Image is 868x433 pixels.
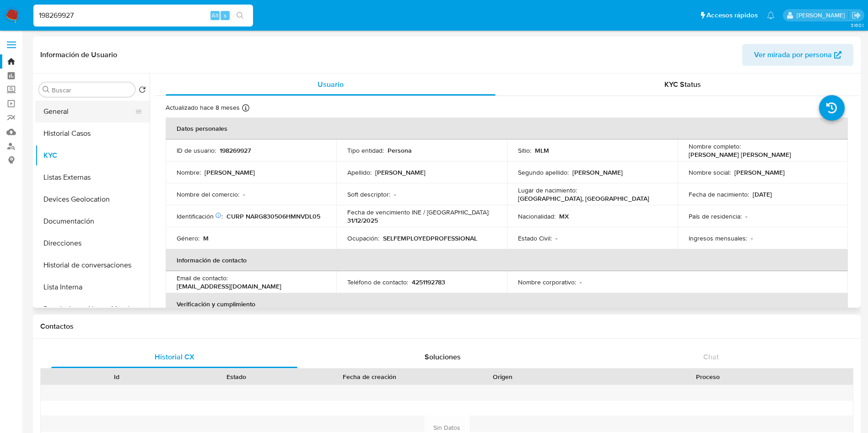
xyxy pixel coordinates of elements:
p: - [580,278,582,286]
button: Lista Interna [35,276,150,298]
th: Información de contacto [166,249,848,271]
th: Datos personales [166,118,848,139]
button: Documentación [35,210,150,232]
p: Fecha de nacimiento : [689,190,749,198]
p: Email de contacto : [177,274,228,282]
p: Identificación : [177,212,223,220]
button: search-icon [231,9,249,22]
p: Soft descriptor : [347,190,390,198]
span: s [224,11,226,20]
p: [EMAIL_ADDRESS][DOMAIN_NAME] [177,282,281,290]
button: Listas Externas [35,166,150,188]
p: Lugar de nacimiento : [518,186,577,194]
p: Género : [177,234,199,242]
button: KYC [35,144,150,166]
p: Actualizado hace 8 meses [166,103,240,112]
p: - [745,212,747,220]
p: 198269927 [220,146,251,155]
p: - [394,190,396,198]
p: [DATE] [753,190,772,198]
p: MLM [535,146,549,155]
button: Historial de conversaciones [35,254,150,276]
input: Buscar usuario o caso... [33,10,253,21]
p: ivonne.perezonofre@mercadolibre.com.mx [797,11,848,20]
span: Alt [211,11,219,20]
span: Soluciones [425,352,461,362]
p: [PERSON_NAME] [PERSON_NAME] [689,150,791,159]
button: Devices Geolocation [35,188,150,210]
p: - [555,234,557,242]
p: Nombre social : [689,168,731,176]
p: M [203,234,209,242]
span: Accesos rápidos [706,11,758,20]
p: [PERSON_NAME] [734,168,785,176]
span: Chat [703,352,719,362]
p: CURP NARG830506HMNVDL05 [226,212,320,220]
a: Notificaciones [767,11,775,19]
div: Fecha de creación [303,372,437,381]
span: Ver mirada por persona [754,44,832,66]
p: Nombre completo : [689,142,741,150]
p: Teléfono de contacto : [347,278,408,286]
th: Verificación y cumplimiento [166,293,848,315]
button: Ver mirada por persona [742,44,853,66]
p: Persona [388,146,412,155]
p: - [751,234,753,242]
span: Historial CX [155,352,194,362]
p: Nacionalidad : [518,212,555,220]
p: 4251192783 [412,278,445,286]
h1: Contactos [40,322,853,331]
p: Estado Civil : [518,234,552,242]
p: Nombre corporativo : [518,278,576,286]
p: Nombre : [177,168,201,176]
p: Segundo apellido : [518,168,569,176]
button: Volver al orden por defecto [139,86,146,96]
div: Id [63,372,170,381]
p: 31/12/2025 [347,216,378,225]
p: Fecha de vencimiento INE / [GEOGRAPHIC_DATA] : [347,208,490,216]
span: KYC Status [664,79,701,90]
h1: Información de Usuario [40,50,117,59]
p: [PERSON_NAME] [205,168,255,176]
p: Ingresos mensuales : [689,234,747,242]
p: [GEOGRAPHIC_DATA], [GEOGRAPHIC_DATA] [518,194,649,203]
button: Direcciones [35,232,150,254]
p: [PERSON_NAME] [375,168,426,176]
p: Ocupación : [347,234,379,242]
button: Restricciones Nuevo Mundo [35,298,150,320]
p: Nombre del comercio : [177,190,239,198]
button: Buscar [43,86,50,93]
p: Apellido : [347,168,372,176]
p: MX [559,212,569,220]
a: Salir [852,11,861,20]
span: Usuario [318,79,344,90]
div: Origen [449,372,556,381]
button: General [35,101,142,123]
input: Buscar [52,86,131,94]
div: Estado [183,372,290,381]
p: SELFEMPLOYEDPROFESSIONAL [383,234,477,242]
p: [PERSON_NAME] [572,168,623,176]
p: - [243,190,245,198]
p: Tipo entidad : [347,146,384,155]
div: Proceso [569,372,846,381]
p: Sitio : [518,146,531,155]
p: País de residencia : [689,212,742,220]
p: ID de usuario : [177,146,216,155]
button: Historial Casos [35,123,150,144]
